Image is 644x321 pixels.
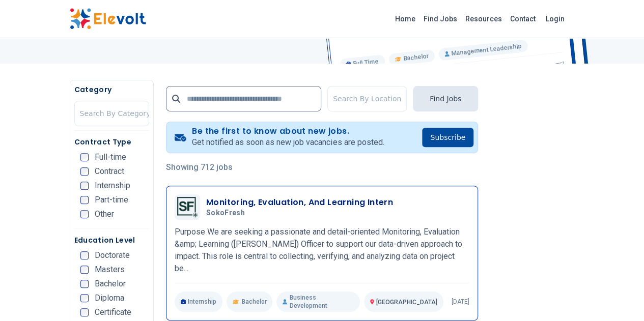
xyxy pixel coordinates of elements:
p: Get notified as soon as new job vacancies are posted. [192,136,384,149]
span: Other [95,210,114,218]
span: Contract [95,167,124,176]
input: Internship [80,182,89,190]
span: Internship [95,182,130,190]
p: [DATE] [452,298,469,306]
input: Certificate [80,308,89,316]
span: Full-time [95,153,126,161]
input: Part-time [80,196,89,204]
h5: Category [74,84,149,95]
span: Diploma [95,294,124,302]
img: Elevolt [70,8,146,30]
input: Masters [80,266,89,274]
img: SokoFresh [177,197,198,217]
p: Purpose We are seeking a passionate and detail-oriented Monitoring, Evaluation &amp; Learning ([P... [175,226,469,275]
input: Bachelor [80,280,89,288]
input: Full-time [80,153,89,161]
span: Bachelor [241,298,266,306]
a: SokoFreshMonitoring, Evaluation, And Learning InternSokoFreshPurpose We are seeking a passionate ... [175,194,469,312]
span: Doctorate [95,251,130,259]
span: Bachelor [95,280,126,288]
p: Business Development [276,291,360,312]
iframe: Chat Widget [593,272,644,321]
input: Diploma [80,294,89,302]
button: Subscribe [422,128,473,147]
h4: Be the first to know about new jobs. [192,126,384,136]
h5: Education Level [74,235,149,245]
span: Masters [95,266,125,274]
p: Internship [175,291,223,312]
h5: Contract Type [74,137,149,147]
a: Login [540,9,571,29]
a: Home [391,11,419,27]
input: Other [80,210,89,218]
a: Contact [506,11,540,27]
h3: Monitoring, Evaluation, And Learning Intern [206,196,393,209]
span: Part-time [95,196,128,204]
p: Showing 712 jobs [166,161,478,173]
span: Certificate [95,308,131,316]
a: Find Jobs [419,11,461,27]
span: SokoFresh [206,209,245,218]
button: Find Jobs [413,86,478,111]
input: Doctorate [80,251,89,259]
a: Resources [461,11,506,27]
span: [GEOGRAPHIC_DATA] [376,299,437,306]
input: Contract [80,167,89,176]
